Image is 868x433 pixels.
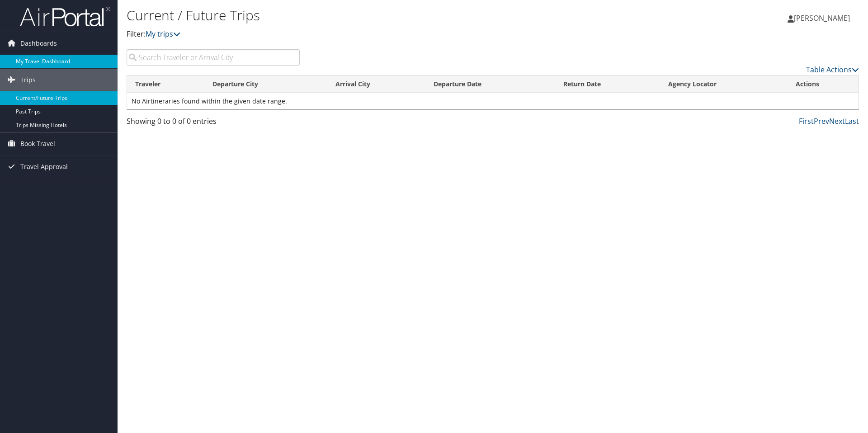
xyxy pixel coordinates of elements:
[327,75,425,93] th: Arrival City: activate to sort column ascending
[788,5,859,32] a: [PERSON_NAME]
[20,69,36,91] span: Trips
[127,93,859,109] td: No Airtineraries found within the given date range.
[20,132,55,155] span: Book Travel
[127,28,615,40] p: Filter:
[799,116,814,126] a: First
[20,6,110,27] img: airportal-logo.png
[204,75,327,93] th: Departure City: activate to sort column ascending
[555,75,660,93] th: Return Date: activate to sort column ascending
[425,75,555,93] th: Departure Date: activate to sort column descending
[146,29,180,39] a: My trips
[127,75,204,93] th: Traveler: activate to sort column ascending
[660,75,788,93] th: Agency Locator: activate to sort column ascending
[20,32,57,55] span: Dashboards
[829,116,845,126] a: Next
[814,116,829,126] a: Prev
[127,49,300,66] input: Search Traveler or Arrival City
[794,13,850,23] span: [PERSON_NAME]
[788,75,859,93] th: Actions
[845,116,859,126] a: Last
[127,116,300,131] div: Showing 0 to 0 of 0 entries
[127,6,615,25] h1: Current / Future Trips
[806,65,859,75] a: Table Actions
[20,155,68,178] span: Travel Approval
